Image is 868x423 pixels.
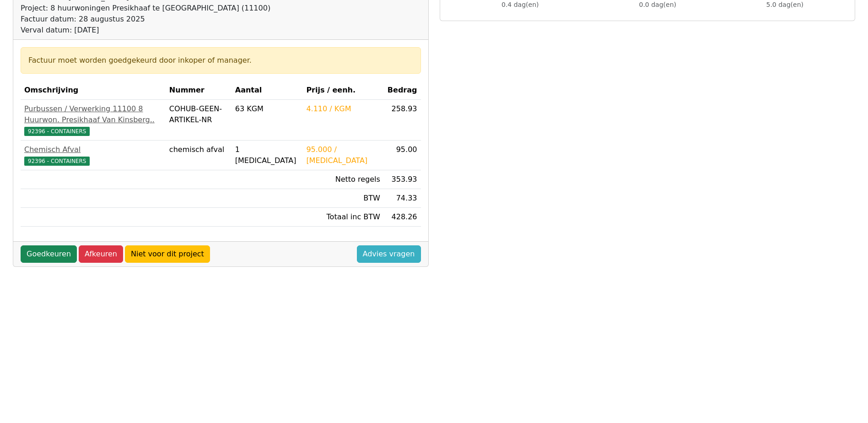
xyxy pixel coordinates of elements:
td: Netto regels [302,170,383,189]
a: Goedkeuren [21,245,77,263]
th: Aantal [232,81,303,100]
span: 5.0 dag(en) [766,1,803,8]
th: Nummer [166,81,232,100]
span: 92396 - CONTAINERS [24,127,90,136]
td: chemisch afval [166,141,232,170]
th: Bedrag [384,81,421,100]
td: COHUB-GEEN-ARTIKEL-NR [166,100,232,141]
th: Omschrijving [21,81,166,100]
span: 0.4 dag(en) [501,1,539,8]
a: Afkeuren [79,245,123,263]
div: Factuur moet worden goedgekeurd door inkoper of manager. [28,55,413,66]
td: 353.93 [384,170,421,189]
span: 0.0 dag(en) [639,1,676,8]
td: 95.00 [384,141,421,170]
td: 258.93 [384,100,421,141]
td: 74.33 [384,189,421,208]
td: 428.26 [384,208,421,227]
td: Totaal inc BTW [302,208,383,227]
td: BTW [302,189,383,208]
div: Project: 8 huurwoningen Presikhaaf te [GEOGRAPHIC_DATA] (11100) [21,3,270,14]
div: Factuur datum: 28 augustus 2025 [21,14,270,25]
a: Advies vragen [357,245,421,263]
div: Verval datum: [DATE] [21,25,270,36]
div: 4.110 / KGM [306,103,380,114]
div: 1 [MEDICAL_DATA] [235,144,299,166]
div: 63 KGM [235,103,299,114]
th: Prijs / eenh. [302,81,383,100]
div: Chemisch Afval [24,144,162,155]
a: Niet voor dit project [125,245,210,263]
div: 95.000 / [MEDICAL_DATA] [306,144,380,166]
a: Chemisch Afval92396 - CONTAINERS [24,144,162,166]
a: Purbussen / Verwerking 11100 8 Huurwon. Presikhaaf Van Kinsberg..92396 - CONTAINERS [24,103,162,136]
div: Purbussen / Verwerking 11100 8 Huurwon. Presikhaaf Van Kinsberg.. [24,103,162,125]
span: 92396 - CONTAINERS [24,157,90,166]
